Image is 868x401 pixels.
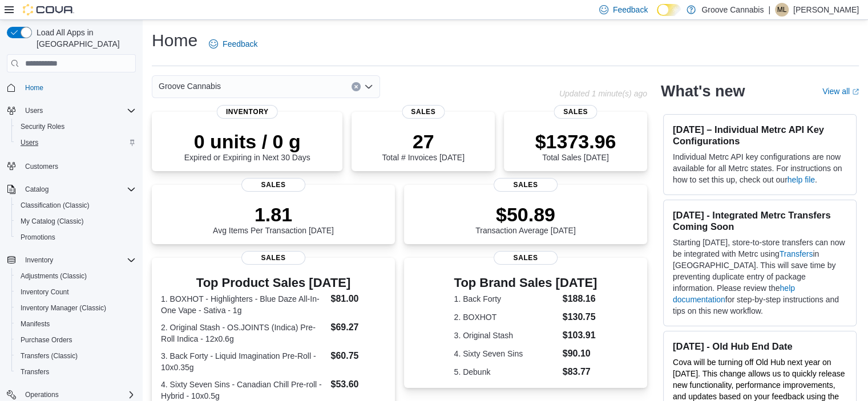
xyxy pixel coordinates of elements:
button: My Catalog (Classic) [11,213,140,229]
span: My Catalog (Classic) [21,217,84,226]
a: help documentation [673,283,795,304]
input: Dark Mode [657,4,681,16]
span: Classification (Classic) [16,199,136,212]
div: Transaction Average [DATE] [475,203,576,235]
span: Inventory Manager (Classic) [16,301,136,315]
p: 27 [382,130,464,153]
span: Inventory Manager (Classic) [21,303,106,313]
span: Transfers (Classic) [21,351,78,361]
a: Transfers [780,249,813,258]
button: Transfers (Classic) [11,348,140,364]
dd: $60.75 [330,349,385,363]
button: Catalog [2,181,140,197]
button: Inventory [2,252,140,268]
span: Sales [494,178,558,192]
span: My Catalog (Classic) [16,214,136,228]
a: View allExternal link [822,87,859,96]
a: Inventory Count [16,285,74,299]
h3: [DATE] - Integrated Metrc Transfers Coming Soon [673,209,847,232]
h2: What's new [661,82,745,100]
a: Adjustments (Classic) [16,269,91,283]
button: Promotions [11,229,140,245]
svg: External link [852,88,859,95]
button: Security Roles [11,119,140,135]
button: Catalog [21,183,53,196]
button: Classification (Classic) [11,197,140,213]
span: ML [777,3,787,17]
span: Users [21,104,136,118]
span: Catalog [21,183,136,196]
p: Starting [DATE], store-to-store transfers can now be integrated with Metrc using in [GEOGRAPHIC_D... [673,237,847,317]
span: Promotions [16,230,136,244]
span: Users [21,138,38,147]
a: Transfers (Classic) [16,349,82,363]
dd: $83.77 [563,365,597,379]
a: Inventory Manager (Classic) [16,301,111,315]
button: Customers [2,157,140,174]
dd: $69.27 [330,321,385,334]
dt: 5. Debunk [454,366,558,378]
span: Users [16,136,136,149]
span: Adjustments (Classic) [16,269,136,283]
span: Inventory Count [16,285,136,299]
span: Transfers [16,365,136,379]
dt: 2. Original Stash - OS.JOINTS (Indica) Pre-Roll Indica - 12x0.6g [161,322,326,345]
a: Classification (Classic) [16,199,94,212]
dt: 3. Back Forty - Liquid Imagination Pre-Roll - 10x0.35g [161,350,326,373]
h1: Home [152,29,197,52]
p: 1.81 [213,203,334,226]
div: Total Sales [DATE] [535,130,616,162]
dd: $103.91 [563,329,597,342]
div: Avg Items Per Transaction [DATE] [213,203,334,235]
button: Clear input [352,82,361,91]
button: Inventory Count [11,284,140,300]
dt: 3. Original Stash [454,330,558,341]
p: $1373.96 [535,130,616,153]
span: Transfers [21,367,49,376]
span: Sales [554,105,597,119]
span: Purchase Orders [16,333,136,347]
div: Expired or Expiring in Next 30 Days [184,130,310,162]
span: Load All Apps in [GEOGRAPHIC_DATA] [32,27,136,50]
span: Sales [241,251,305,265]
p: [PERSON_NAME] [793,3,859,17]
span: Security Roles [21,122,64,131]
button: Adjustments (Classic) [11,268,140,284]
span: Purchase Orders [21,335,72,345]
span: Catalog [25,185,49,194]
dd: $188.16 [563,292,597,306]
span: Security Roles [16,120,136,133]
button: Manifests [11,316,140,332]
a: Manifests [16,317,54,331]
span: Home [25,83,43,92]
span: Operations [25,390,59,399]
span: Feedback [223,38,257,50]
div: Michael Langburt [775,3,789,17]
button: Home [2,79,140,96]
span: Promotions [21,233,55,242]
span: Inventory [217,105,278,119]
button: Transfers [11,364,140,380]
a: My Catalog (Classic) [16,214,88,228]
dd: $90.10 [563,347,597,361]
a: Transfers [16,365,54,379]
span: Home [21,80,136,95]
dd: $81.00 [330,292,385,306]
button: Users [2,103,140,119]
p: | [768,3,770,17]
a: Customers [21,160,63,173]
a: Feedback [204,33,262,55]
div: Total # Invoices [DATE] [382,130,464,162]
button: Purchase Orders [11,332,140,348]
button: Open list of options [364,82,373,91]
dd: $53.60 [330,378,385,391]
a: help file [788,175,815,184]
dt: 2. BOXHOT [454,311,558,323]
p: 0 units / 0 g [184,130,310,153]
button: Inventory [21,253,58,267]
h3: Top Product Sales [DATE] [161,276,386,290]
a: Home [21,81,48,95]
button: Inventory Manager (Classic) [11,300,140,316]
h3: [DATE] – Individual Metrc API Key Configurations [673,124,847,147]
span: Sales [241,178,305,192]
